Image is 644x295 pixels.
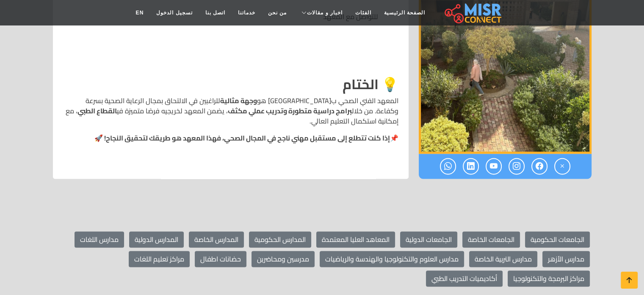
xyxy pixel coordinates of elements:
img: main.misr_connect [445,2,501,23]
a: المعاهد العليا المعتمدة [316,231,395,247]
strong: 💡 الختام [343,71,398,97]
a: أكاديميات التدريب الطبي [426,270,503,287]
p: المعهد الفني الصحي ب[GEOGRAPHIC_DATA] هو للراغبين في الالتحاق بمجال الرعاية الصحية بسرعة وكفاءة. ... [63,96,398,126]
a: مدارس العلوم والتكنولوجيا والهندسة والرياضيات [320,251,464,267]
a: مدارس اللغات [75,231,124,247]
a: مدارس التربية الخاصة [469,251,537,267]
a: الفئات [349,5,378,21]
a: مدرسين ومحاضرين [252,251,315,267]
a: مراكز البرمجة والتكنولوجيا [508,270,590,287]
a: مدارس الأزهر [542,251,590,267]
a: تسجيل الدخول [150,5,199,21]
a: مراكز تعليم اللغات [129,251,190,267]
a: الجامعات الحكومية [525,231,590,247]
strong: إذا كنت تتطلع إلى مستقبل مهني ناجح في المجال الصحي، فهذا المعهد هو طريقك لتحقيق النجاح! 🚀 [94,132,390,144]
strong: القطاع الطبي [77,104,117,117]
p: 📌 [63,133,398,143]
a: اتصل بنا [199,5,232,21]
span: اخبار و مقالات [307,9,343,17]
a: الجامعات الخاصة [462,231,520,247]
a: المدارس الدولية [129,231,184,247]
a: EN [130,5,150,21]
a: الصفحة الرئيسية [378,5,431,21]
a: الجامعات الدولية [400,231,457,247]
a: حضانات اطفال [195,251,246,267]
a: خدماتنا [232,5,262,21]
strong: وجهة مثالية [220,94,257,107]
a: المدارس الحكومية [249,231,311,247]
a: اخبار و مقالات [293,5,349,21]
a: من نحن [262,5,293,21]
strong: برامج دراسية متطورة وتدريب عملي مكثف [228,104,352,117]
a: المدارس الخاصة [189,231,244,247]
